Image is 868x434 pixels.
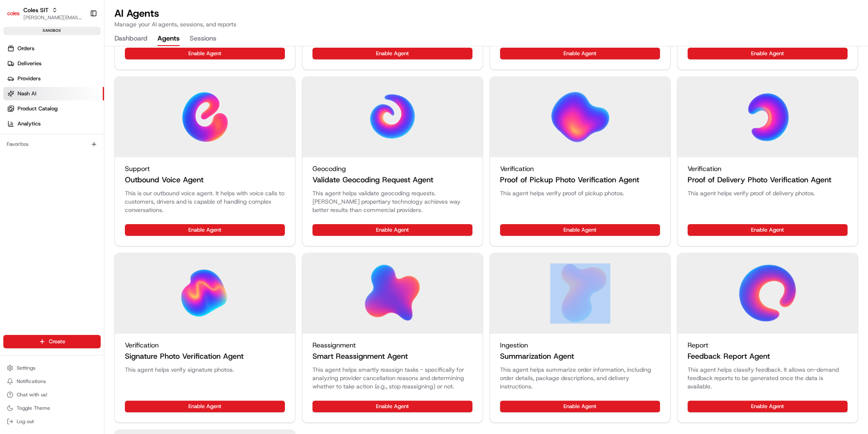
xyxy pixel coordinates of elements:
[28,79,137,88] div: Start new chat
[125,224,285,236] button: Enable Agent
[71,122,77,128] div: 💻
[114,32,147,46] button: Dashboard
[8,122,15,128] div: 📗
[3,72,104,85] a: Providers
[3,27,101,35] div: sandbox
[18,60,41,67] span: Deliveries
[17,391,47,398] span: Chat with us!
[125,189,285,214] p: This is our outbound voice agent. It helps with voice calls to customers, drivers and is capable ...
[125,48,285,59] button: Enable Agent
[312,189,472,214] p: This agent helps validate geocoding requests. [PERSON_NAME] propertiary technology achieves way b...
[312,164,472,174] div: Geocoding
[17,418,34,425] span: Log out
[28,88,106,94] div: We're available if you need us!
[500,365,660,391] p: This agent helps summarize order information, including order details, package descriptions, and ...
[688,164,848,174] div: Verification
[3,102,104,115] a: Product Catalog
[500,350,574,362] h3: Summarization Agent
[67,117,137,133] a: 💻API Documentation
[3,57,104,70] a: Deliveries
[157,32,180,46] button: Agents
[3,335,101,348] button: Create
[125,164,285,174] div: Support
[18,75,41,82] span: Providers
[17,378,46,385] span: Notifications
[23,14,83,21] button: [PERSON_NAME][EMAIL_ADDRESS][DOMAIN_NAME]
[738,87,798,147] img: Proof of Delivery Photo Verification Agent
[688,365,848,391] p: This agent helps classify feedback. It allows on-demand feedback reports to be generated once the...
[3,138,101,151] div: Favorites
[8,8,25,25] img: Nash
[7,7,20,20] img: Coles SIT
[18,105,58,112] span: Product Catalog
[312,365,472,391] p: This agent helps smartly reassign tasks - specifically for analyzing provider cancellation reason...
[175,263,235,324] img: Signature Photo Verification Agent
[500,48,660,59] button: Enable Agent
[3,117,104,130] a: Analytics
[125,340,285,350] div: Verification
[688,350,770,362] h3: Feedback Report Agent
[18,120,41,128] span: Analytics
[18,45,34,52] span: Orders
[18,90,36,97] span: Nash AI
[125,174,203,186] h3: Outbound Voice Agent
[688,174,831,186] h3: Proof of Delivery Photo Verification Agent
[79,121,134,129] span: API Documentation
[312,48,472,59] button: Enable Agent
[8,79,23,94] img: 1736555255976-a54dd68f-1ca7-489b-9aae-adbdc363a1c4
[17,121,64,129] span: Knowledge Base
[688,224,848,236] button: Enable Agent
[23,6,48,14] button: Coles SIT
[175,87,235,147] img: Outbound Voice Agent
[83,141,101,148] span: Pylon
[3,389,101,401] button: Chat with us!
[190,32,216,46] button: Sessions
[3,375,101,387] button: Notifications
[3,402,101,414] button: Toggle Theme
[3,42,104,55] a: Orders
[312,340,472,350] div: Reassignment
[312,350,408,362] h3: Smart Reassignment Agent
[3,87,104,100] a: Nash AI
[500,164,660,174] div: Verification
[363,263,423,324] img: Smart Reassignment Agent
[550,263,610,324] img: Summarization Agent
[17,405,50,411] span: Toggle Theme
[500,224,660,236] button: Enable Agent
[688,189,848,197] p: This agent helps verify proof of delivery photos.
[500,340,660,350] div: Ingestion
[688,48,848,59] button: Enable Agent
[142,82,152,92] button: Start new chat
[8,33,152,46] p: Welcome 👋
[312,224,472,236] button: Enable Agent
[312,174,433,186] h3: Validate Geocoding Request Agent
[5,117,67,133] a: 📗Knowledge Base
[688,340,848,350] div: Report
[3,416,101,427] button: Log out
[59,141,101,148] a: Powered byPylon
[688,401,848,412] button: Enable Agent
[125,365,285,374] p: This agent helps verify signature photos.
[125,350,244,362] h3: Signature Photo Verification Agent
[500,174,639,186] h3: Proof of Pickup Photo Verification Agent
[22,54,138,62] input: Clear
[738,263,798,324] img: Feedback Report Agent
[3,362,101,374] button: Settings
[114,20,236,28] p: Manage your AI agents, sessions, and reports
[500,189,660,197] p: This agent helps verify proof of pickup photos.
[114,7,236,20] h1: AI Agents
[49,338,65,345] span: Create
[363,87,423,147] img: Validate Geocoding Request Agent
[500,401,660,412] button: Enable Agent
[550,87,610,147] img: Proof of Pickup Photo Verification Agent
[17,365,36,371] span: Settings
[125,401,285,412] button: Enable Agent
[3,3,86,23] button: Coles SITColes SIT[PERSON_NAME][EMAIL_ADDRESS][DOMAIN_NAME]
[312,401,472,412] button: Enable Agent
